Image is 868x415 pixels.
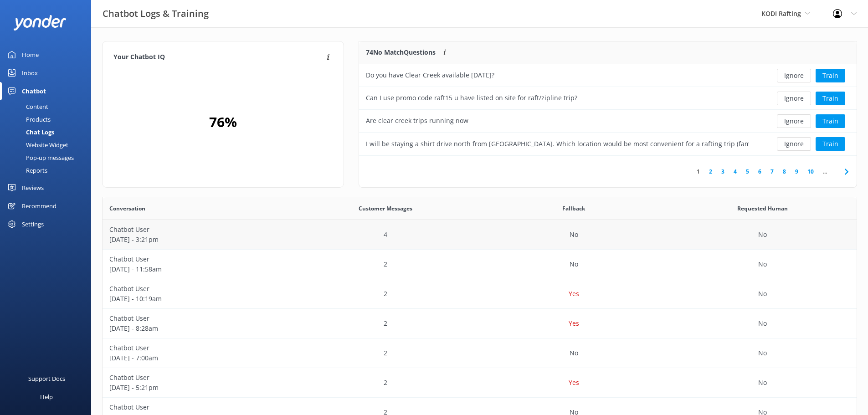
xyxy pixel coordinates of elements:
div: Reports [5,164,47,177]
button: Ignore [777,92,811,105]
p: Chatbot User [109,373,284,383]
p: [DATE] - 8:28am [109,323,284,333]
div: grid [359,64,857,155]
div: row [359,133,857,155]
p: [DATE] - 3:21pm [109,235,284,245]
p: [DATE] - 11:58am [109,264,284,274]
div: Are clear creek trips running now [366,116,468,126]
span: Requested Human [737,204,788,213]
span: Conversation [109,204,145,213]
div: Home [22,46,39,64]
p: Chatbot User [109,313,284,323]
span: ... [818,167,832,176]
div: Chat Logs [5,126,54,138]
span: Customer Messages [359,204,412,213]
div: Chatbot [22,82,46,100]
div: Products [5,113,51,126]
span: KODI Rafting [761,9,801,18]
a: Website Widget [5,138,91,151]
p: No [758,378,767,388]
a: 10 [803,167,818,176]
button: Train [816,114,845,128]
p: Chatbot User [109,254,284,264]
a: Products [5,113,91,126]
a: Chat Logs [5,126,91,138]
p: No [758,289,767,299]
a: Content [5,100,91,113]
div: Settings [22,215,44,233]
h4: Your Chatbot IQ [113,52,324,62]
p: [DATE] - 10:19am [109,294,284,304]
button: Ignore [777,137,811,151]
a: 3 [717,167,729,176]
button: Train [816,69,845,82]
p: No [758,230,767,240]
div: row [103,309,857,338]
div: row [359,64,857,87]
p: Yes [569,289,579,299]
p: [DATE] - 5:21pm [109,383,284,393]
button: Train [816,92,845,105]
div: row [103,220,857,250]
div: Inbox [22,64,38,82]
h3: Chatbot Logs & Training [103,6,209,21]
div: Help [40,388,53,406]
p: 2 [384,318,387,328]
p: Chatbot User [109,402,284,412]
div: row [103,338,857,368]
span: Fallback [562,204,585,213]
div: row [103,250,857,279]
p: No [570,230,578,240]
p: 4 [384,230,387,240]
p: 2 [384,348,387,358]
p: No [570,259,578,269]
p: No [758,348,767,358]
p: [DATE] - 7:00am [109,353,284,363]
a: 7 [766,167,778,176]
p: Chatbot User [109,225,284,235]
p: No [758,259,767,269]
div: Can I use promo code raft15 u have listed on site for raft/zipline trip? [366,93,577,103]
div: row [359,87,857,110]
div: Do you have Clear Creek available [DATE]? [366,70,494,80]
img: yonder-white-logo.png [14,15,66,30]
a: 6 [754,167,766,176]
div: row [103,368,857,398]
p: Yes [569,378,579,388]
a: 2 [704,167,717,176]
p: 2 [384,259,387,269]
button: Train [816,137,845,151]
a: Reports [5,164,91,177]
p: 74 No Match Questions [366,47,436,57]
div: Recommend [22,197,56,215]
a: Pop-up messages [5,151,91,164]
p: 2 [384,289,387,299]
p: No [758,318,767,328]
p: Yes [569,318,579,328]
a: 1 [692,167,704,176]
p: Chatbot User [109,343,284,353]
div: Website Widget [5,138,68,151]
div: Content [5,100,48,113]
div: Support Docs [28,369,65,388]
div: Pop-up messages [5,151,74,164]
a: 9 [791,167,803,176]
p: Chatbot User [109,284,284,294]
a: 8 [778,167,791,176]
div: row [359,110,857,133]
div: I will be staying a shirt drive north from [GEOGRAPHIC_DATA]. Which location would be most conven... [366,139,749,149]
p: 2 [384,378,387,388]
h2: 76 % [209,111,237,133]
button: Ignore [777,114,811,128]
a: 5 [741,167,754,176]
p: No [570,348,578,358]
div: Reviews [22,179,44,197]
a: 4 [729,167,741,176]
button: Ignore [777,69,811,82]
div: row [103,279,857,309]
